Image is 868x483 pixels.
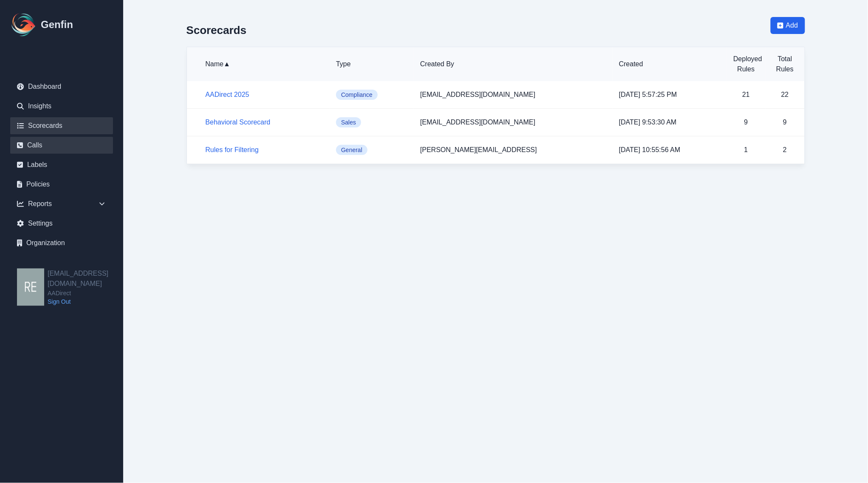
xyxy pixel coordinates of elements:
p: [EMAIL_ADDRESS][DOMAIN_NAME] [420,117,605,127]
h2: Scorecards [187,24,247,37]
a: Insights [10,98,113,115]
span: AADirect [48,289,123,297]
p: [DATE] 10:55:56 AM [619,145,720,155]
a: Dashboard [10,78,113,95]
th: Type [329,47,413,81]
th: Created [612,47,727,81]
a: Organization [10,234,113,251]
img: Logo [10,11,37,38]
p: 9 [772,117,798,127]
p: [EMAIL_ADDRESS][DOMAIN_NAME] [420,90,605,100]
a: Sign Out [48,297,123,306]
th: Deployed Rules [727,47,766,81]
th: Total Rules [766,47,805,81]
a: Calls [10,137,113,154]
h2: [EMAIL_ADDRESS][DOMAIN_NAME] [48,268,123,289]
a: Scorecards [10,117,113,134]
span: General [336,145,368,155]
a: Rules for Filtering [206,146,259,153]
img: resqueda@aadirect.com [17,268,44,306]
span: Add [786,20,798,31]
p: 22 [772,90,798,100]
span: Sales [336,117,361,127]
h1: Genfin [41,18,73,31]
p: [DATE] 9:53:30 AM [619,117,720,127]
p: [PERSON_NAME][EMAIL_ADDRESS] [420,145,605,155]
a: Add [771,17,805,47]
th: Created By [413,47,612,81]
a: Settings [10,215,113,232]
div: Reports [10,195,113,212]
p: [DATE] 5:57:25 PM [619,90,720,100]
span: Compliance [336,90,378,100]
th: Name ▲ [187,47,330,81]
a: Labels [10,156,113,173]
p: 1 [733,145,759,155]
a: AADirect 2025 [206,91,249,98]
p: 21 [733,90,759,100]
a: Behavioral Scorecard [206,119,271,126]
a: Policies [10,176,113,193]
p: 9 [733,117,759,127]
p: 2 [772,145,798,155]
